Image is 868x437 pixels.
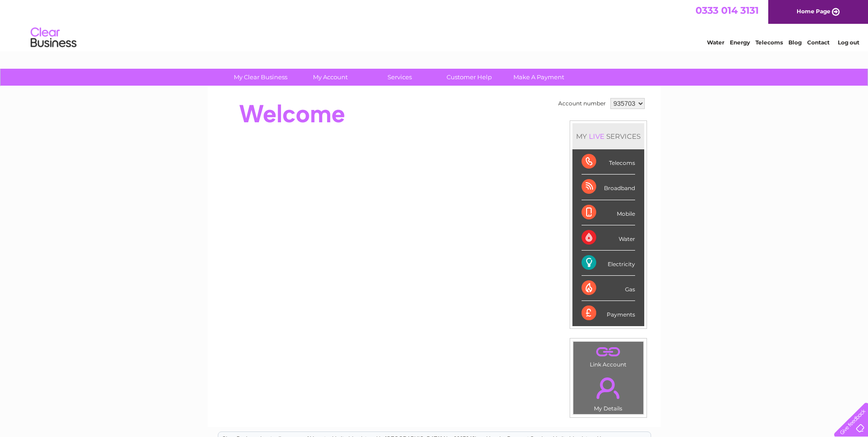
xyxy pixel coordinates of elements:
div: Payments [582,301,635,326]
a: Energy [730,39,750,46]
a: . [576,372,641,404]
a: Blog [788,39,802,46]
a: Log out [838,39,859,46]
div: MY SERVICES [572,123,644,149]
div: Water [582,225,635,251]
a: Water [707,39,724,46]
td: My Details [573,370,644,415]
a: Telecoms [755,39,783,46]
td: Account number [556,96,608,111]
a: Make A Payment [501,69,577,86]
div: Electricity [582,251,635,276]
div: Broadband [582,175,635,200]
div: LIVE [587,132,606,141]
div: Clear Business is a trading name of Verastar Limited (registered in [GEOGRAPHIC_DATA] No. 3667643... [218,5,651,44]
a: . [576,344,641,360]
a: My Account [292,69,368,86]
a: My Clear Business [223,69,298,86]
a: 0333 014 3131 [695,5,759,16]
td: Link Account [573,341,644,370]
a: Contact [807,39,830,46]
div: Mobile [582,200,635,225]
a: Customer Help [431,69,507,86]
div: Telecoms [582,149,635,175]
div: Gas [582,276,635,301]
img: logo.png [30,24,77,52]
a: Services [362,69,437,86]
